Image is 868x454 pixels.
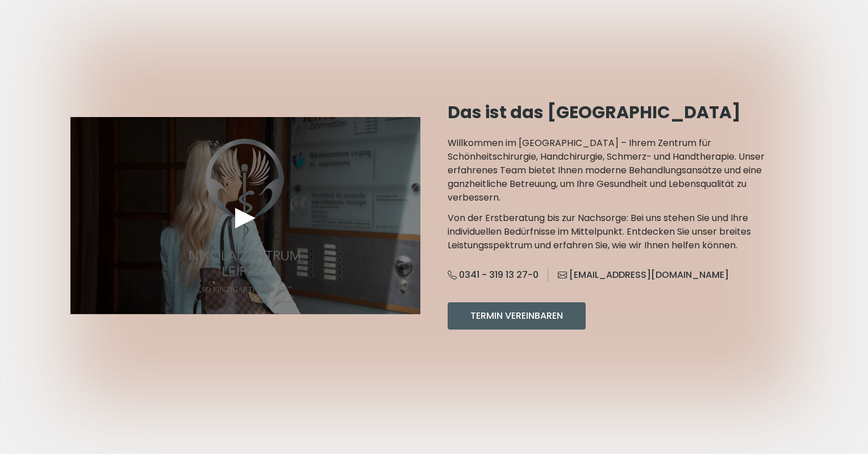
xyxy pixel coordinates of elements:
h2: Das ist das [GEOGRAPHIC_DATA] [448,102,798,123]
a: [EMAIL_ADDRESS][DOMAIN_NAME] [548,268,729,282]
p: Willkommen im [GEOGRAPHIC_DATA] – Ihrem Zentrum für Schönheitschirurgie, Handchirurgie, Schmerz- ... [448,136,798,205]
div: ► [228,199,262,233]
p: Von der Erstberatung bis zur Nachsorge: Bei uns stehen Sie und Ihre individuellen Bedürfnisse im ... [448,211,798,252]
a: 0341 - 319 13 27-0 [448,268,548,282]
button: Termin Vereinbaren [448,302,586,330]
